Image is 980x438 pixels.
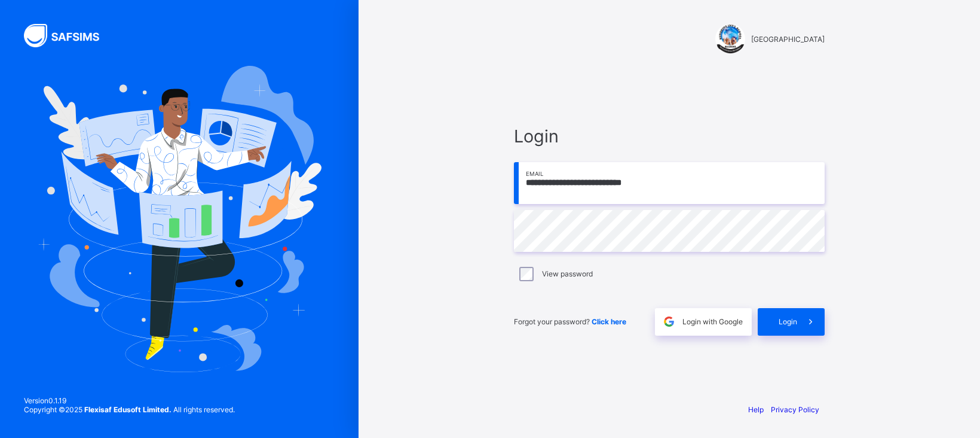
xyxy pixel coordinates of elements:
[542,269,593,278] label: View password
[682,317,743,326] span: Login with Google
[662,315,676,328] img: google.396cfc9801f0270233282035f929180a.svg
[779,317,797,326] span: Login
[37,66,321,372] img: Hero Image
[514,317,626,326] span: Forgot your password?
[771,405,819,414] a: Privacy Policy
[514,126,825,147] span: Login
[751,35,825,44] span: [GEOGRAPHIC_DATA]
[592,317,626,326] a: Click here
[24,405,235,414] span: Copyright © 2025 All rights reserved.
[24,396,235,405] span: Version 0.1.19
[748,405,764,414] a: Help
[24,24,114,47] img: SAFSIMS Logo
[84,405,171,414] strong: Flexisaf Edusoft Limited.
